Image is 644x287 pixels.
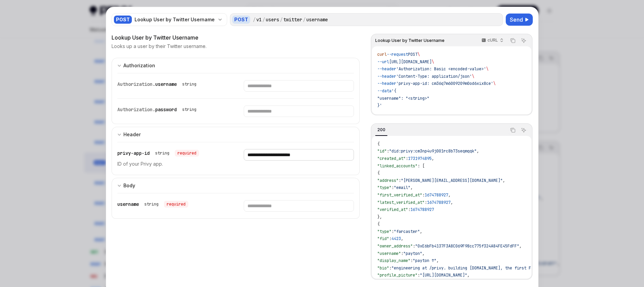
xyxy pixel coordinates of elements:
span: 4423 [391,236,401,241]
div: POST [114,16,132,24]
span: "farcaster" [394,229,420,234]
span: username [117,201,139,207]
span: , [432,156,434,161]
span: , [503,178,505,183]
div: v1 [256,16,262,23]
span: 1674788927 [425,192,448,198]
span: , [422,251,425,256]
div: 200 [375,126,387,134]
button: Copy the contents from the code block [508,126,517,135]
span: : [389,236,391,241]
span: [URL][DOMAIN_NAME] [389,59,432,65]
div: / [253,16,256,23]
span: : [387,148,389,154]
span: \ [432,59,434,65]
button: Send [506,14,533,26]
span: : [410,258,413,263]
input: Enter username [244,200,354,212]
span: "bio" [377,265,389,271]
span: 'privy-app-id: cm36q7m6009209m0od6xix8ce' [396,81,493,86]
span: \ [486,66,488,72]
div: Header [123,130,141,139]
span: }, [377,214,382,220]
span: \ [472,74,474,79]
span: 1674788927 [427,200,451,205]
button: Expand input section [112,58,360,73]
button: Ask AI [519,126,528,135]
span: --request [387,52,408,57]
span: : [418,272,420,278]
span: "username" [377,251,401,256]
div: required [175,150,199,157]
span: "[URL][DOMAIN_NAME]" [420,272,467,278]
span: '{ [391,88,396,94]
button: Expand input section [112,127,360,142]
div: required [164,201,188,208]
span: , [420,229,422,234]
span: "address" [377,178,399,183]
span: , [436,258,439,263]
div: users [266,16,279,23]
span: "email" [394,185,410,190]
div: / [303,16,306,23]
button: POSTLookup User by Twitter Username [112,13,227,27]
span: : [408,207,410,212]
div: username [117,200,188,208]
span: "did:privy:cm3np4u9j001rc8b73seqmqqk" [389,148,477,154]
span: --header [377,81,396,86]
span: --data [377,88,391,94]
span: : [389,265,391,271]
span: "verified_at" [377,207,408,212]
span: username [155,81,177,87]
span: \ [493,81,496,86]
div: Authorization [123,62,155,70]
p: ID of your Privy app. [117,160,228,168]
span: : [401,251,403,256]
span: "display_name" [377,258,410,263]
button: Copy the contents from the code block [508,36,517,45]
span: : [425,200,427,205]
span: --url [377,59,389,65]
span: "id" [377,148,387,154]
span: , [410,185,413,190]
span: , [448,192,451,198]
span: , [451,200,453,205]
span: 'Content-Type: application/json' [396,74,472,79]
span: : [391,229,394,234]
span: "username": "<string>" [377,96,429,101]
div: / [262,16,265,23]
input: Enter password [244,105,354,117]
span: \ [418,52,420,57]
span: --header [377,66,396,72]
span: : [406,156,408,161]
span: "owner_address" [377,243,413,249]
p: cURL [487,38,498,43]
span: : [ [418,163,425,169]
span: , [401,236,403,241]
span: "payton" [403,251,422,256]
span: "[PERSON_NAME][EMAIL_ADDRESS][DOMAIN_NAME]" [401,178,503,183]
span: Lookup User by Twitter Username [375,38,445,43]
div: username [306,16,328,23]
div: twitter [283,16,302,23]
div: / [280,16,283,23]
span: 'Authorization: Basic <encoded-value>' [396,66,486,72]
span: { [377,221,380,227]
span: Authorization. [117,106,155,113]
button: Expand input section [112,178,360,193]
span: --header [377,74,396,79]
span: : [391,185,394,190]
span: : [399,178,401,183]
button: cURL [478,35,506,46]
span: , [519,243,522,249]
input: Enter username [244,80,354,92]
div: Body [123,182,135,190]
div: Authorization.password [117,105,199,114]
span: { [377,141,380,147]
div: Authorization.username [117,80,199,88]
span: "profile_picture" [377,272,418,278]
span: "first_verified_at" [377,192,422,198]
span: { [377,170,380,176]
span: "created_at" [377,156,406,161]
span: curl [377,52,387,57]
